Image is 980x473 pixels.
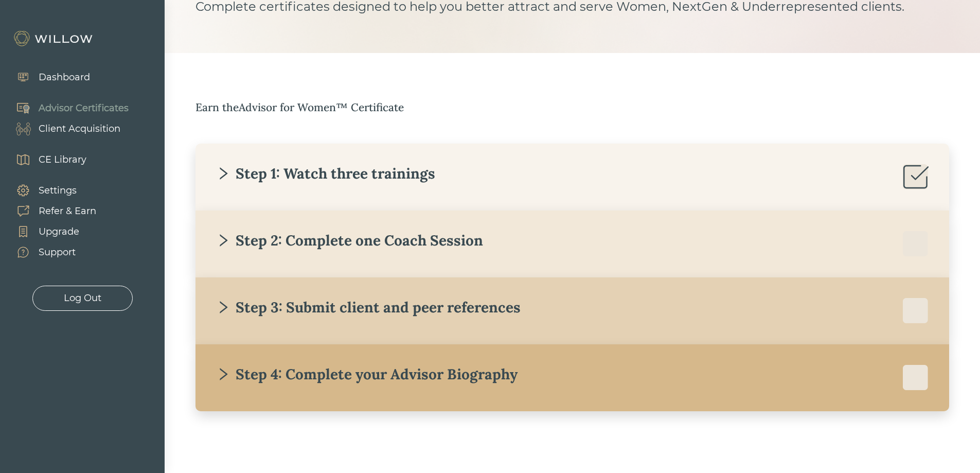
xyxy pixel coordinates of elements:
[39,101,129,115] div: Advisor Certificates
[39,225,79,239] div: Upgrade
[216,233,230,248] span: right
[39,122,120,136] div: Client Acquisition
[5,98,129,118] a: Advisor Certificates
[216,367,230,381] span: right
[216,298,521,317] div: Step 3: Submit client and peer references
[216,164,435,183] div: Step 1: Watch three trainings
[216,166,230,181] span: right
[39,184,77,198] div: Settings
[5,180,96,201] a: Settings
[5,118,129,139] a: Client Acquisition
[5,201,96,221] a: Refer & Earn
[39,204,96,218] div: Refer & Earn
[39,71,90,84] div: Dashboard
[64,291,101,305] div: Log Out
[5,67,90,87] a: Dashboard
[39,246,76,259] div: Support
[13,30,95,47] img: Willow
[195,99,949,116] div: Earn the Advisor for Women™ Certificate
[39,153,86,167] div: CE Library
[5,149,86,170] a: CE Library
[5,221,96,242] a: Upgrade
[216,365,518,383] div: Step 4: Complete your Advisor Biography
[216,231,483,250] div: Step 2: Complete one Coach Session
[216,300,230,314] span: right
